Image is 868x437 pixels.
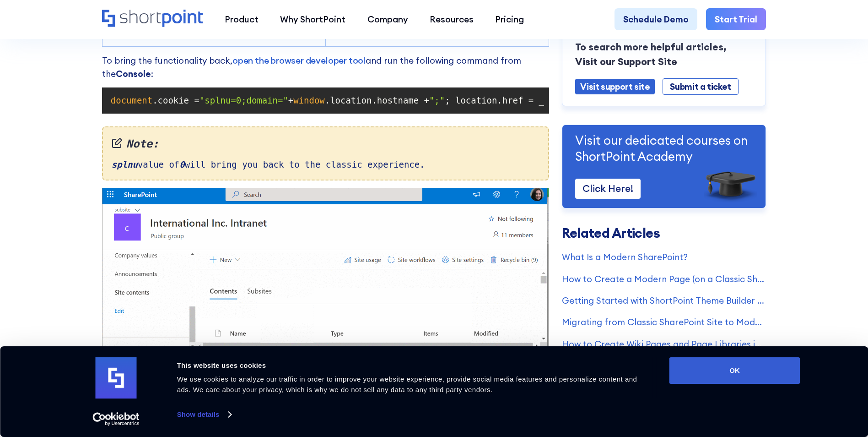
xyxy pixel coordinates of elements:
[179,159,184,169] em: 0
[356,8,419,30] a: Company
[663,78,738,95] a: Submit a ticket
[669,357,800,384] button: OK
[575,40,753,69] p: To search more helpful articles, Visit our Support Site
[270,8,356,30] a: Why ShortPoint
[288,95,293,105] span: +
[280,13,345,26] div: Why ShortPoint
[177,375,637,393] span: We use cookies to analyze our traffic in order to improve your website experience, provide social...
[116,68,151,79] strong: Console
[575,179,641,199] a: Click Here!
[430,13,474,26] div: Resources
[562,316,766,329] a: Migrating from Classic SharePoint Site to Modern SharePoint Site (SharePoint Online)
[199,95,288,105] span: "splnu=0;domain="
[112,136,539,153] em: Note:
[575,133,753,164] p: Visit our dedicated courses on ShortPoint Academy
[562,273,766,285] a: How to Create a Modern Page (on a Classic SharePoint Site)
[76,412,156,426] a: Usercentrics Cookiebot - opens in a new window
[429,95,445,105] span: ";"
[232,55,366,66] a: open the browser developer tool
[419,8,484,30] a: Resources
[615,8,697,30] a: Schedule Demo
[562,294,766,307] a: Getting Started with ShortPoint Theme Builder - Classic SharePoint Sites (Part 1)
[562,338,766,350] a: How to Create Wiki Pages and Page Libraries in SharePoint
[96,357,137,399] img: logo
[293,95,324,105] span: window
[177,360,649,371] div: This website uses cookies
[325,95,429,105] span: .location.hostname +
[102,54,549,80] p: To bring the functionality back, and run the following command from the :
[562,227,766,240] h3: Related Articles
[102,126,549,180] div: value of will bring you back to the classic experience.
[111,95,152,105] span: document
[445,95,753,105] span: ; location.href = _spPageContextInfo.webServerRelativeUrl +
[102,10,203,28] a: Home
[214,8,269,30] a: Product
[575,79,655,95] a: Visit support site
[706,8,766,30] a: Start Trial
[495,13,524,26] div: Pricing
[485,8,535,30] a: Pricing
[152,95,199,105] span: .cookie =
[367,13,408,26] div: Company
[112,159,138,169] em: splnu
[177,408,231,421] a: Show details
[225,13,259,26] div: Product
[562,251,766,263] a: What Is a Modern SharePoint?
